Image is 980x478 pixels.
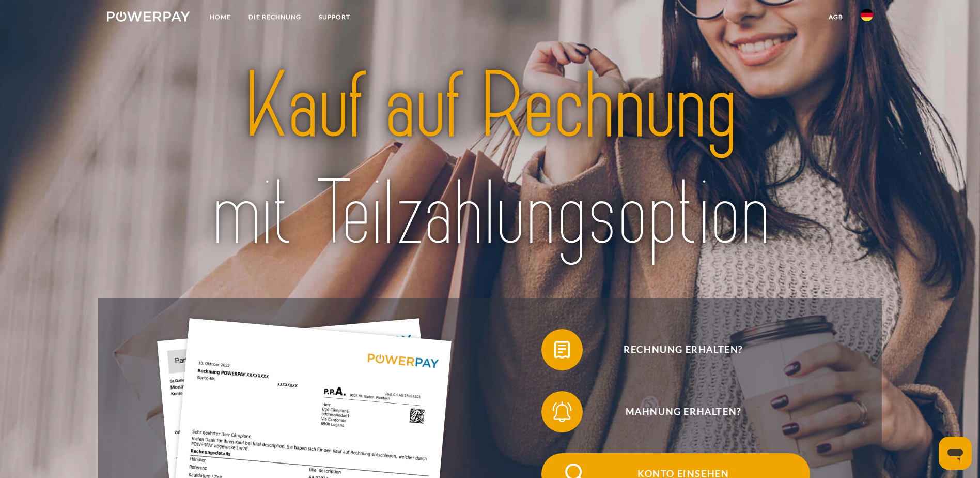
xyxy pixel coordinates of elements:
a: Home [201,8,240,26]
iframe: Schaltfläche zum Öffnen des Messaging-Fensters [939,437,972,470]
a: DIE RECHNUNG [240,8,310,26]
span: Rechnung erhalten? [556,329,810,370]
a: SUPPORT [310,8,359,26]
button: Rechnung erhalten? [541,329,810,370]
img: qb_bell.svg [549,399,575,425]
button: Mahnung erhalten? [541,391,810,432]
span: Mahnung erhalten? [556,391,810,432]
img: logo-powerpay-white.svg [107,11,190,22]
img: title-powerpay_de.svg [145,48,835,273]
img: qb_bill.svg [549,337,575,363]
a: agb [820,8,852,26]
img: de [861,9,873,21]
